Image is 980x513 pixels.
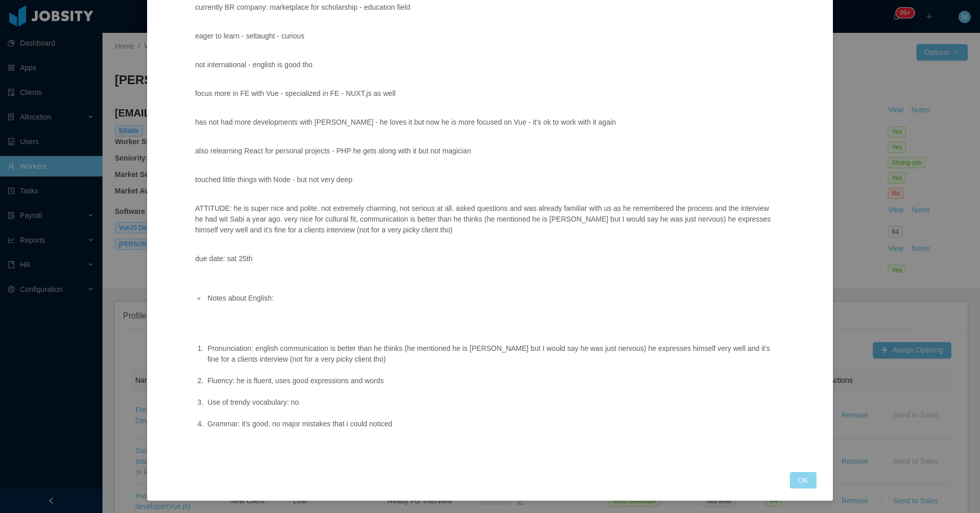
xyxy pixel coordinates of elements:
li: Grammar: it's good. no major mistakes that i could noticed [206,419,778,429]
li: Notes about English: [206,293,778,304]
p: not international - english is good tho [195,60,778,70]
p: due date: sat 25th [195,253,778,264]
li: Fluency: he is fluent, uses good expressions and words [206,376,778,386]
p: ATTITUDE: he is super nice and polite. not extremely charming, not serious at all. asked question... [195,203,778,235]
p: eager to learn - seltaught - curious [195,31,778,42]
button: OK [790,472,816,488]
p: has not had more developments with [PERSON_NAME] - he loves it but now he is more focused on Vue ... [195,117,778,128]
p: focus more in FE with Vue - specialized in FE - NUXT.js as well [195,88,778,99]
p: also relearning React for personal projects - PHP he gets along with it but not magician [195,146,778,156]
li: Use of trendy vocabulary: no [206,397,778,408]
p: currently BR company: marketplace for scholarship - education field [195,2,778,13]
li: Pronunciation: english communication is better than he thinks (he mentioned he is [PERSON_NAME] b... [206,343,778,365]
p: touched little things with Node - but not very deep [195,174,778,185]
